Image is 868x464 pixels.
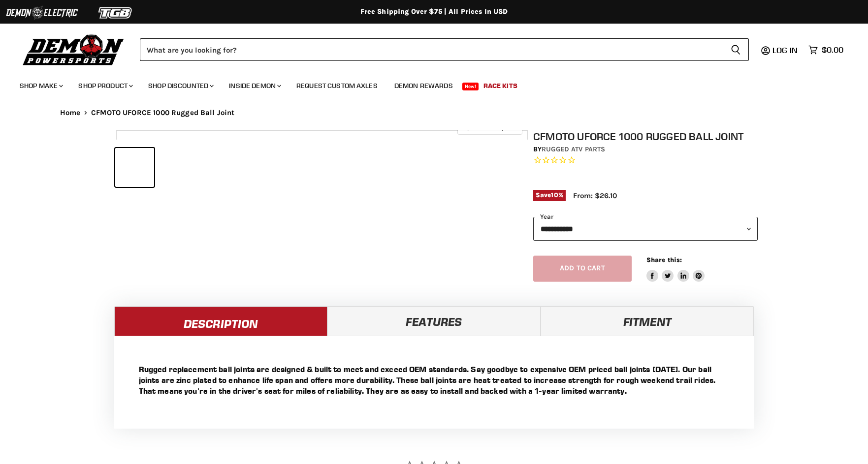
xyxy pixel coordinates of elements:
a: Rugged ATV Parts [542,145,605,153]
a: Inside Demon [222,76,287,96]
input: Search [140,38,723,61]
button: Search [723,38,749,61]
ul: Main menu [12,72,841,96]
a: Home [60,109,81,117]
span: 10 [551,191,558,199]
span: New! [462,83,479,90]
span: Share this: [646,256,682,263]
aside: Share this: [646,256,705,282]
span: $0.00 [822,45,843,55]
a: Shop Make [12,76,69,96]
div: by [533,144,758,155]
img: TGB Logo 2 [79,3,153,22]
a: Log in [768,46,804,55]
a: Shop Product [71,76,139,96]
a: Fitment [541,306,754,336]
a: Features [327,306,541,336]
a: Description [114,306,327,336]
div: Free Shipping Over $75 | All Prices In USD [40,7,828,16]
a: $0.00 [804,43,848,57]
button: IMAGE thumbnail [115,148,154,187]
form: Product [140,38,749,61]
span: Save % [533,190,566,201]
a: Race Kits [476,76,525,96]
a: Request Custom Axles [289,76,385,96]
span: CFMOTO UFORCE 1000 Rugged Ball Joint [91,109,234,117]
select: year [533,217,758,241]
h1: CFMOTO UFORCE 1000 Rugged Ball Joint [533,130,758,143]
img: Demon Powersports [20,32,128,67]
a: Demon Rewards [387,76,460,96]
p: Rugged replacement ball joints are designed & built to meet and exceed OEM standards. Say goodbye... [139,364,730,396]
span: Rated 0.0 out of 5 stars 0 reviews [533,155,758,166]
img: Demon Electric Logo 2 [5,3,79,22]
nav: Breadcrumbs [40,109,828,117]
a: Shop Discounted [141,76,220,96]
span: Click to expand [462,124,517,131]
span: Log in [772,45,798,55]
span: From: $26.10 [573,191,617,200]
